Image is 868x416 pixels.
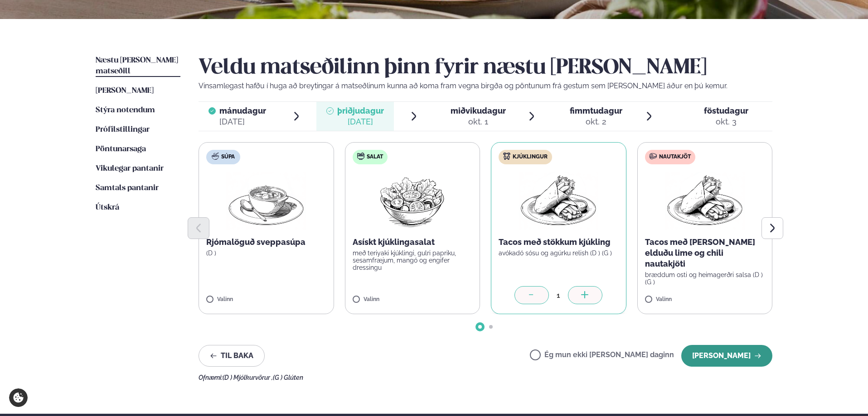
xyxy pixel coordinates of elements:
[645,237,765,269] p: Tacos með [PERSON_NAME] elduðu lime og chili nautakjöti
[96,57,178,75] span: Næstu [PERSON_NAME] matseðill
[519,172,598,230] img: Wraps.png
[96,204,119,211] span: Útskrá
[226,172,306,230] img: Soup.png
[96,124,150,135] a: Prófílstillingar
[503,153,510,160] img: chicken.svg
[96,163,164,174] a: Vikulegar pantanir
[761,217,783,239] button: Next slide
[549,290,568,301] div: 1
[212,153,219,160] img: soup.svg
[665,172,745,230] img: Wraps.png
[206,237,326,248] p: Rjómalöguð sveppasúpa
[96,184,159,192] span: Samtals pantanir
[96,145,146,153] span: Pöntunarsaga
[353,249,473,271] p: með teriyaki kjúklingi, gulri papriku, sesamfræjum, mangó og engifer dressingu
[489,325,493,329] span: Go to slide 2
[96,126,150,134] span: Prófílstillingar
[96,87,154,95] span: [PERSON_NAME]
[96,105,155,116] a: Stýra notendum
[9,388,28,407] a: Cookie settings
[499,249,619,257] p: avókadó sósu og agúrku relish (D ) (G )
[96,165,164,172] span: Vikulegar pantanir
[367,153,383,161] span: Salat
[478,325,482,329] span: Go to slide 1
[96,106,155,114] span: Stýra notendum
[221,153,235,161] span: Súpa
[704,116,748,127] div: okt. 3
[96,55,180,77] a: Næstu [PERSON_NAME] matseðill
[337,116,384,127] div: [DATE]
[353,237,473,248] p: Asískt kjúklingasalat
[199,81,772,91] p: Vinsamlegast hafðu í huga að breytingar á matseðlinum kunna að koma fram vegna birgða og pöntunum...
[219,116,266,127] div: [DATE]
[273,374,303,381] span: (G ) Glúten
[188,217,209,239] button: Previous slide
[451,116,506,127] div: okt. 1
[223,374,273,381] span: (D ) Mjólkurvörur ,
[357,153,364,160] img: salad.svg
[659,153,691,161] span: Nautakjöt
[372,172,452,230] img: Salad.png
[570,106,622,115] span: fimmtudagur
[199,374,772,381] div: Ofnæmi:
[513,153,548,161] span: Kjúklingur
[499,237,619,248] p: Tacos með stökkum kjúkling
[219,106,266,115] span: mánudagur
[337,106,384,115] span: þriðjudagur
[704,106,748,115] span: föstudagur
[451,106,506,115] span: miðvikudagur
[645,271,765,286] p: bræddum osti og heimagerðri salsa (D ) (G )
[199,55,772,81] h2: Veldu matseðilinn þinn fyrir næstu [PERSON_NAME]
[206,249,326,257] p: (D )
[650,153,657,160] img: beef.svg
[96,183,159,194] a: Samtals pantanir
[681,345,772,367] button: [PERSON_NAME]
[570,116,622,127] div: okt. 2
[96,86,154,96] a: [PERSON_NAME]
[96,144,146,155] a: Pöntunarsaga
[199,345,265,367] button: Til baka
[96,202,119,213] a: Útskrá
